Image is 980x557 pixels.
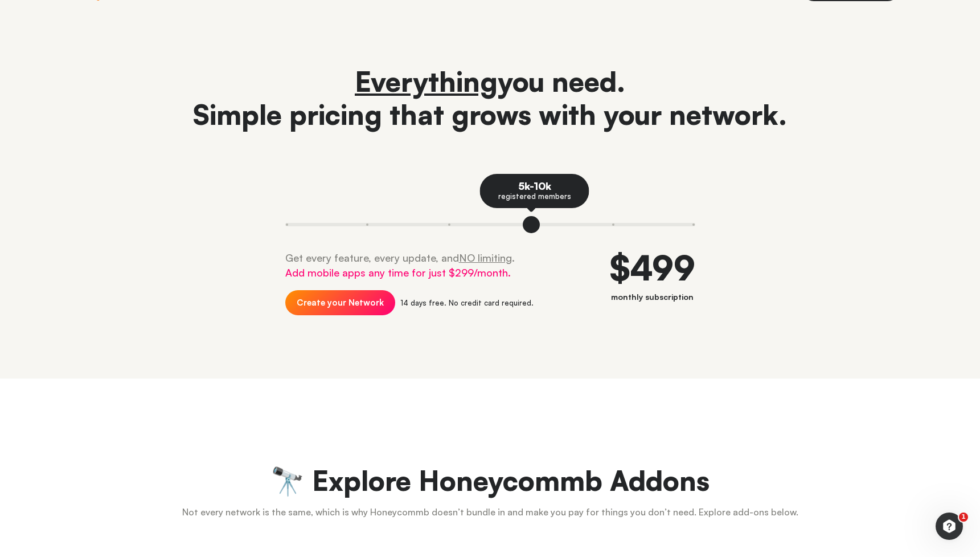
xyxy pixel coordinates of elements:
span: you need. [355,64,625,99]
span: 1 [959,513,968,522]
p: Not every network is the same, which is why Honeycommb doesn’t bundle in and make you pay for thi... [80,505,900,519]
span: Create your Network [297,298,384,308]
a: Create your Network [285,290,395,315]
h1: Simple pricing that grows with your network. [80,65,900,131]
div: $499 [610,250,695,284]
span: Add mobile apps any time for just $299/month. [285,266,511,279]
p: Get every feature, every update, and . [285,250,534,280]
div: monthly subscription [610,250,695,310]
div: 14 days free. No credit card required. [400,299,534,307]
h2: 🔭 Explore Honeycommb Addons [80,464,900,497]
u: Everything [355,64,498,99]
iframe: Intercom live chat [936,513,963,540]
u: NO limiting [459,251,512,264]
